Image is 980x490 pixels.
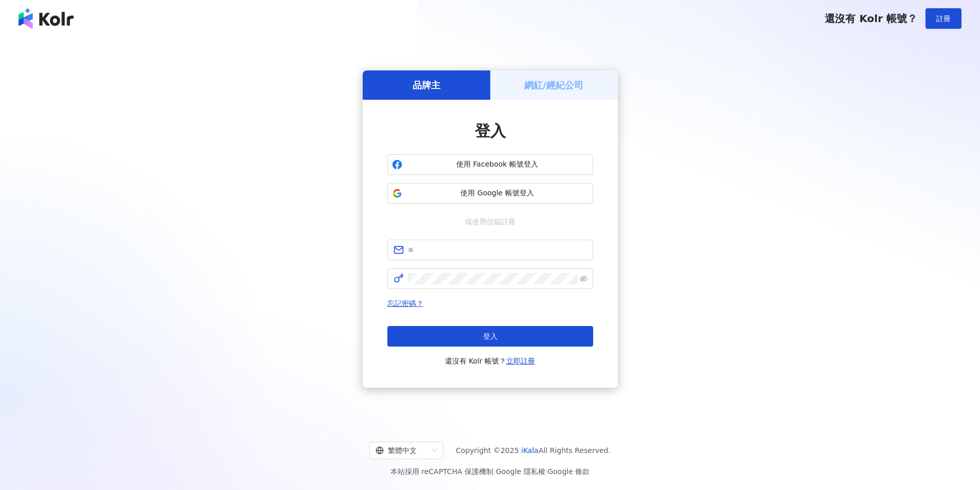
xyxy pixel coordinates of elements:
[825,12,917,25] span: 還沒有 Kolr 帳號？
[387,299,423,307] a: 忘記密碼？
[936,14,951,23] span: 註冊
[456,444,611,457] span: Copyright © 2025 All Rights Reserved.
[406,188,589,198] span: 使用 Google 帳號登入
[413,79,440,92] h5: 品牌主
[387,183,593,204] button: 使用 Google 帳號登入
[545,467,548,476] span: |
[483,332,497,340] span: 登入
[506,357,535,365] a: 立即註冊
[524,79,583,92] h5: 網紅/經紀公司
[547,467,590,476] a: Google 條款
[580,275,587,282] span: eye-invisible
[406,159,589,170] span: 使用 Facebook 帳號登入
[493,467,496,476] span: |
[521,446,539,455] a: iKala
[458,216,523,227] span: 或使用信箱註冊
[925,8,961,29] button: 註冊
[387,154,593,175] button: 使用 Facebook 帳號登入
[387,326,593,347] button: 登入
[445,355,536,367] span: 還沒有 Kolr 帳號？
[390,465,590,478] span: 本站採用 reCAPTCHA 保護機制
[496,467,545,476] a: Google 隱私權
[475,122,506,140] span: 登入
[19,8,74,29] img: logo
[376,442,428,459] div: 繁體中文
